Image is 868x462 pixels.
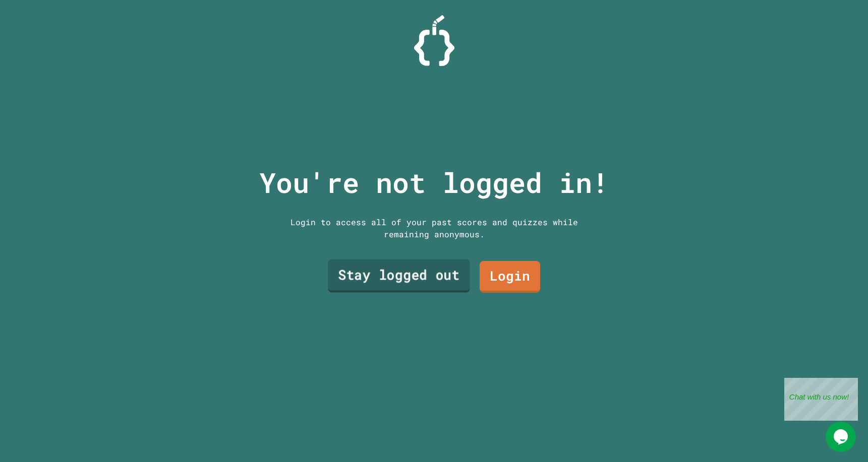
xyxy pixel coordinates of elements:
[480,261,540,293] a: Login
[283,216,586,240] div: Login to access all of your past scores and quizzes while remaining anonymous.
[328,259,470,293] a: Stay logged out
[414,15,454,66] img: Logo.svg
[826,422,858,452] iframe: chat widget
[784,378,858,421] iframe: chat widget
[259,162,609,204] p: You're not logged in!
